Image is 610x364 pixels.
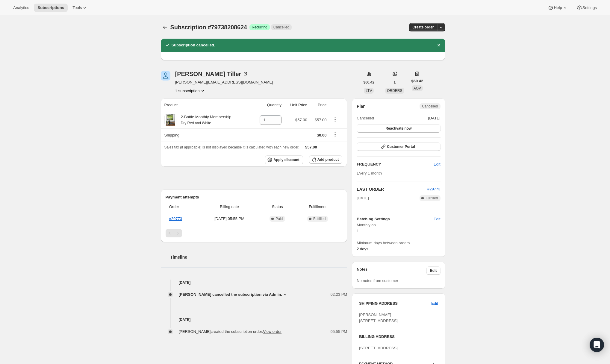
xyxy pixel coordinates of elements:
[357,278,398,283] span: No notes from customer
[161,317,347,323] h4: [DATE]
[252,25,267,30] span: Recurring
[317,157,339,162] span: Add product
[387,89,402,93] span: ORDERS
[330,116,340,123] button: Product actions
[427,187,440,191] a: #29773
[360,78,378,87] button: $60.42
[176,114,231,126] div: 2-Bottle Monthly Membership
[357,171,382,175] span: Every 1 month
[409,23,437,31] button: Create order
[175,79,273,85] span: [PERSON_NAME][EMAIL_ADDRESS][DOMAIN_NAME]
[37,5,64,10] span: Subscriptions
[357,247,368,251] span: 2 days
[390,78,399,87] button: 1
[357,186,427,192] h2: LAST ORDER
[554,5,562,10] span: Help
[434,216,440,222] span: Edit
[359,301,431,307] h3: SHIPPING ADDRESS
[172,42,215,48] h2: Subscription cancelled.
[181,121,211,125] small: Dry Red and White
[166,229,343,237] nav: Pagination
[394,80,396,85] span: 1
[175,71,249,77] div: [PERSON_NAME] Tiller
[179,292,282,298] span: [PERSON_NAME] cancelled the subscription via Admin.
[428,299,441,308] button: Edit
[412,25,434,30] span: Create order
[357,222,440,228] span: Monthly on
[430,214,444,224] button: Edit
[430,268,437,273] span: Edit
[161,128,252,142] th: Shipping
[179,292,288,298] button: [PERSON_NAME] cancelled the subscription via Admin.
[357,103,366,109] h2: Plan
[430,160,444,169] button: Edit
[385,126,411,131] span: Reactivate now
[276,216,283,221] span: Paid
[414,86,421,90] span: AOV
[357,124,440,133] button: Reactivate now
[252,98,283,112] th: Quantity
[431,301,438,307] span: Edit
[170,24,247,31] span: Subscription #79738208624
[330,131,340,138] button: Shipping actions
[273,157,299,162] span: Apply discount
[161,280,347,286] h4: [DATE]
[13,5,29,10] span: Analytics
[331,292,347,298] span: 02:23 PM
[331,329,347,335] span: 05:55 PM
[590,338,604,352] div: Open Intercom Messenger
[435,41,443,49] button: Dismiss notification
[164,145,299,149] span: Sales tax (if applicable) is not displayed because it is calculated with each new order.
[161,71,170,81] span: Samantha Tiller
[305,145,317,149] span: $57.00
[201,216,258,222] span: [DATE] · 05:55 PM
[161,23,169,31] button: Subscriptions
[313,216,326,221] span: Fulfilled
[411,78,423,84] span: $60.42
[359,313,398,323] span: [PERSON_NAME] [STREET_ADDRESS]
[161,98,252,112] th: Product
[426,196,438,201] span: Fulfilled
[357,142,440,151] button: Customer Portal
[582,5,597,10] span: Settings
[175,88,206,94] button: Product actions
[357,229,359,233] span: 1
[283,98,309,112] th: Unit Price
[428,115,441,121] span: [DATE]
[434,161,440,167] span: Edit
[315,118,327,122] span: $57.00
[544,4,571,12] button: Help
[357,195,369,201] span: [DATE]
[166,200,199,213] th: Order
[317,133,327,137] span: $0.00
[10,4,33,12] button: Analytics
[422,104,438,109] span: Cancelled
[387,144,415,149] span: Customer Portal
[357,115,374,121] span: Cancelled
[309,98,329,112] th: Price
[364,80,375,85] span: $60.42
[169,216,182,221] a: #29773
[72,5,82,10] span: Tools
[69,4,91,12] button: Tools
[265,155,303,164] button: Apply discount
[309,155,342,164] button: Add product
[357,266,426,275] h3: Notes
[427,186,440,192] button: #29773
[262,204,293,210] span: Status
[295,118,307,122] span: $57.00
[573,4,600,12] button: Settings
[426,266,441,275] button: Edit
[357,161,434,167] h2: FREQUENCY
[179,329,282,334] span: [PERSON_NAME] created the subscription order.
[296,204,339,210] span: Fulfillment
[273,25,289,30] span: Cancelled
[357,216,434,222] h6: Batching Settings
[359,334,438,340] h3: BILLING ADDRESS
[166,194,343,200] h2: Payment attempts
[263,329,281,334] a: View order
[357,240,440,246] span: Minimum days between orders
[170,254,347,260] h2: Timeline
[366,89,372,93] span: LTV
